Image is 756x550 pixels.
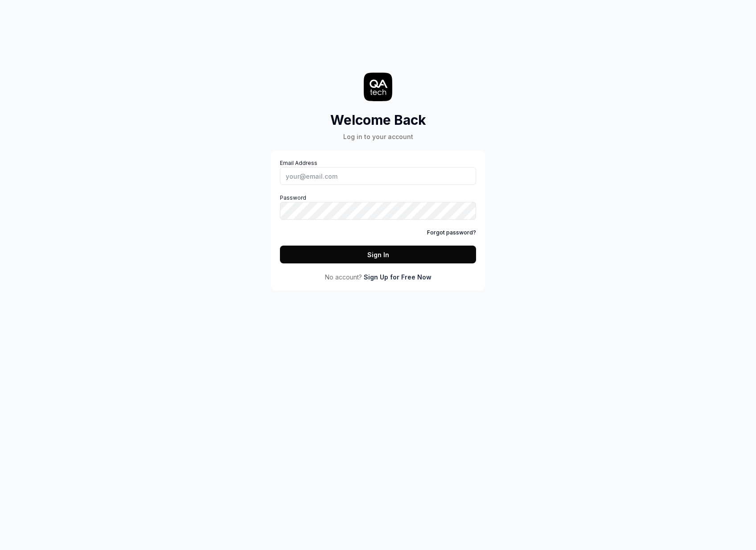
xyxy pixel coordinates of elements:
[280,194,476,220] label: Password
[330,110,426,130] h2: Welcome Back
[330,132,426,141] div: Log in to your account
[280,246,476,263] button: Sign In
[364,272,431,282] a: Sign Up for Free Now
[325,272,362,282] span: No account?
[280,159,476,185] label: Email Address
[280,202,476,220] input: Password
[280,167,476,185] input: Email Address
[427,229,476,237] a: Forgot password?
